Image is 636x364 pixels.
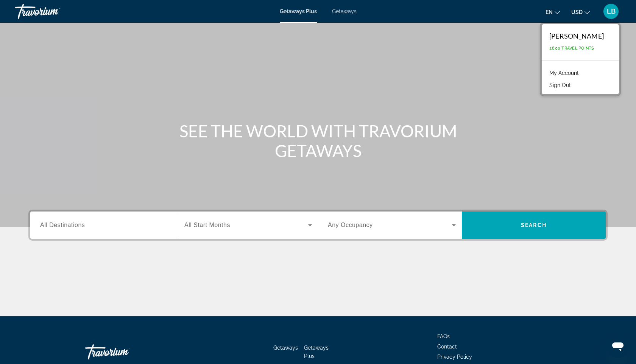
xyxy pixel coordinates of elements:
[462,212,606,239] button: Search
[521,222,547,228] span: Search
[328,222,373,228] span: Any Occupancy
[184,222,230,228] span: All Start Months
[571,9,583,15] span: USD
[546,6,560,17] button: Change language
[601,3,621,19] button: User Menu
[607,8,616,15] span: LB
[546,80,575,90] button: Sign Out
[40,222,85,228] span: All Destinations
[546,9,553,15] span: en
[273,345,298,351] a: Getaways
[549,32,604,40] div: [PERSON_NAME]
[85,341,161,363] a: Travorium
[571,6,590,17] button: Change currency
[30,212,606,239] div: Search widget
[332,8,357,14] a: Getaways
[437,333,450,339] a: FAQs
[606,334,630,358] iframe: Bouton de lancement de la fenêtre de messagerie
[15,2,91,21] a: Travorium
[546,68,583,78] a: My Account
[437,354,472,360] a: Privacy Policy
[549,46,594,51] span: 1,800 Travel Points
[176,121,460,160] h1: SEE THE WORLD WITH TRAVORIUM GETAWAYS
[304,345,329,359] a: Getaways Plus
[280,8,317,14] a: Getaways Plus
[437,344,457,350] a: Contact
